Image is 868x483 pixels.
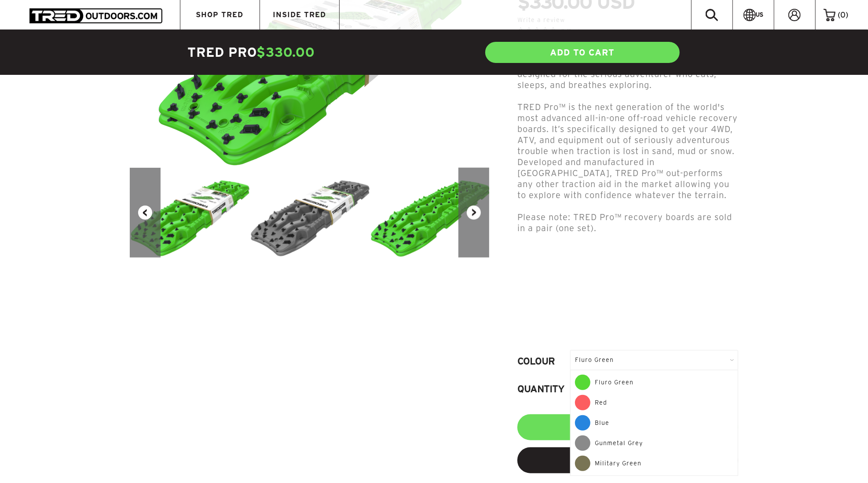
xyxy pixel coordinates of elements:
a: Compare Models [517,447,738,473]
div: Fluro Green [570,350,738,370]
span: $330.00 [257,45,315,59]
button: Previous [130,168,161,258]
label: Quantity [517,384,570,397]
a: ADD TO CART [484,41,681,64]
span: 0 [840,11,846,19]
img: cart-icon [824,9,835,21]
span: INSIDE TRED [273,11,326,18]
button: Next [458,168,489,258]
span: TRED Pro™ is the next generation of the world's most advanced all-in-one off-road vehicle recover... [517,102,738,200]
span: Please note: TRED Pro™ recovery boards are sold in a pair (one set). [517,212,732,233]
label: Colour [517,356,570,369]
span: ( ) [838,11,848,19]
div: Military Green [575,456,733,471]
div: Blue [575,415,733,435]
img: TRED_Pro_ISO-Grey_300x.png [250,168,370,257]
img: TRED_Pro_ISO_GREEN_x2_40eeb962-f01a-4fbf-a891-2107ed5b4955_300x.png [370,168,490,258]
img: TRED Outdoors America [29,8,162,23]
input: Add to Cart [517,414,738,440]
div: Gunmetal Grey [575,435,733,456]
h4: TRED Pro [188,44,434,61]
span: SHOP TRED [196,11,244,18]
div: Fluro Green [575,375,733,395]
img: TRED_Pro_ISO-Green_300x.png [130,168,250,257]
div: Red [575,395,733,415]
